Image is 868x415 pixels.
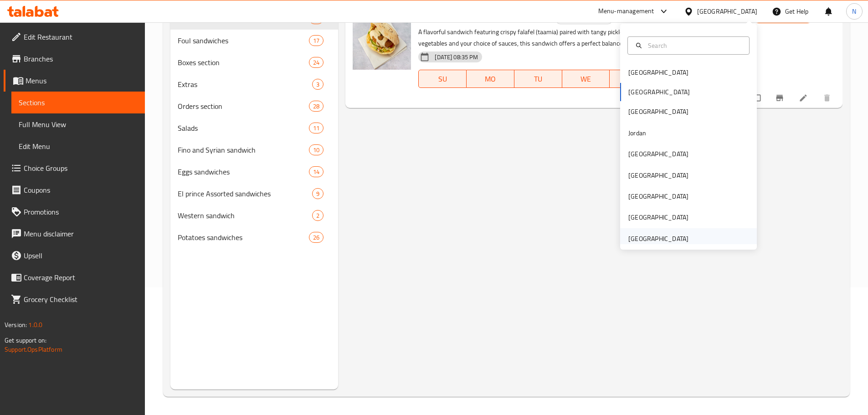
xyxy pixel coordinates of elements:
span: 9 [313,190,323,198]
button: TH [610,70,657,88]
a: Full Menu View [11,113,145,135]
div: Orders section28 [170,95,339,117]
div: Foul sandwiches17 [170,30,339,51]
button: WE [562,70,610,88]
div: [GEOGRAPHIC_DATA] [628,67,688,77]
span: N [852,6,856,16]
a: Promotions [4,201,145,223]
span: 3 [313,80,323,89]
a: Branches [4,48,145,70]
a: Menus [4,70,145,92]
div: [GEOGRAPHIC_DATA] [628,212,688,222]
a: Edit menu item [799,93,810,102]
div: items [309,101,324,112]
span: Boxes section [178,57,309,68]
div: El prince Assorted sandwiches9 [170,183,339,205]
span: 14 [309,168,323,176]
button: delete [817,88,839,108]
a: Choice Groups [4,157,145,179]
a: Coverage Report [4,266,145,288]
div: items [309,35,324,46]
a: Upsell [4,245,145,266]
span: Menus [26,75,138,86]
div: items [309,166,324,177]
span: Edit Restaurant [24,31,138,42]
span: Version: [5,319,27,331]
span: Eggs sandwiches [178,166,309,177]
div: items [309,123,324,133]
span: Foul sandwiches [178,35,309,46]
p: A flavorful sandwich featuring crispy falafel (taamia) paired with tangy pickled lemons. Served i... [418,26,753,49]
span: TH [613,72,654,86]
span: 28 [309,102,323,111]
span: Salads [178,123,309,133]
a: Support.OpsPlatform [5,343,62,355]
a: Menu disclaimer [4,223,145,245]
div: [GEOGRAPHIC_DATA] [628,191,688,201]
span: Coupons [24,184,138,195]
span: Potatoes sandwiches [178,232,309,243]
div: Eggs sandwiches14 [170,161,339,183]
div: Potatoes sandwiches26 [170,226,339,248]
span: Grocery Checklist [24,294,138,305]
button: Branch-specific-item [770,88,791,108]
span: Western sandwich [178,210,313,221]
span: Edit Menu [19,141,138,152]
span: 1.0.0 [28,319,42,331]
a: Grocery Checklist [4,288,145,310]
button: TU [514,70,562,88]
span: Select to update [749,89,768,107]
button: SU [418,70,467,88]
div: Boxes section24 [170,51,339,73]
span: Menu disclaimer [24,228,138,239]
div: items [309,57,324,68]
a: Edit Menu [11,135,145,157]
span: Sections [19,97,138,108]
span: 24 [309,58,323,67]
span: TU [518,72,559,86]
div: Jordan [628,128,646,138]
span: 10 [309,146,323,154]
span: Branches [24,53,138,64]
div: items [312,79,324,90]
nav: Menu sections [170,4,339,252]
div: items [309,144,324,155]
span: Orders section [178,101,309,112]
div: [GEOGRAPHIC_DATA] [697,6,757,16]
span: Extras [178,79,313,90]
h6: 0 EGP [817,11,835,24]
span: 26 [309,233,323,242]
div: items [312,188,324,199]
img: Taamia With Pickled Lemons With Safflower [353,11,411,70]
button: MO [467,70,514,88]
div: [GEOGRAPHIC_DATA] [628,234,688,244]
span: Upsell [24,250,138,261]
span: WE [566,72,606,86]
div: [GEOGRAPHIC_DATA] [628,107,688,117]
a: Coupons [4,179,145,201]
div: items [312,210,324,221]
span: 2 [313,211,323,220]
a: Sections [11,92,145,113]
a: Edit Restaurant [4,26,145,48]
span: SU [422,72,463,86]
input: Search [644,41,744,51]
div: Western sandwich2 [170,205,339,226]
span: Full Menu View [19,119,138,130]
span: Choice Groups [24,163,138,174]
span: Fino and Syrian sandwich [178,144,309,155]
span: 17 [309,36,323,45]
span: El prince Assorted sandwiches [178,188,313,199]
span: Promotions [24,206,138,217]
span: 11 [309,124,323,133]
